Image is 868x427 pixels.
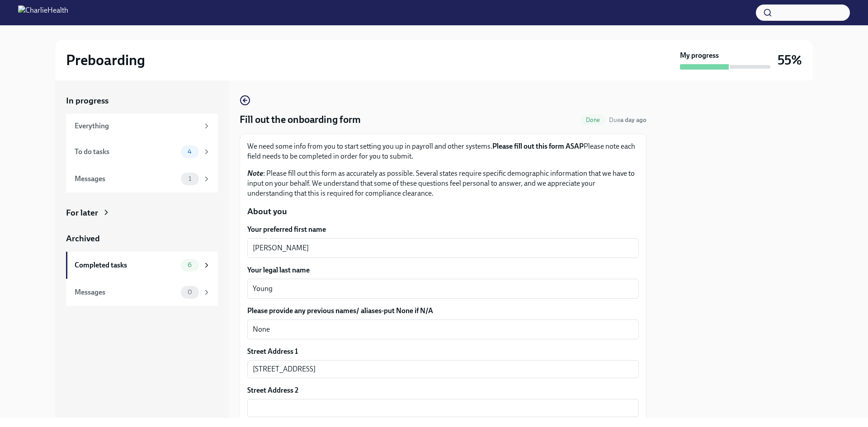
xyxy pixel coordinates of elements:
label: Your preferred first name [247,225,639,235]
span: 0 [182,289,198,296]
h3: 55% [778,52,802,68]
span: 1 [183,175,197,182]
div: Everything [75,121,199,131]
strong: a day ago [620,116,646,124]
p: : Please fill out this form as accurately as possible. Several states require specific demographi... [247,169,639,198]
div: Messages [75,287,177,297]
p: We need some info from you to start setting you up in payroll and other systems. Please note each... [247,141,639,161]
strong: Please fill out this form ASAP [492,142,584,150]
textarea: [PERSON_NAME] [253,243,633,253]
span: September 10th, 2025 09:00 [609,116,646,124]
h2: Preboarding [66,51,145,69]
span: Due [609,116,646,124]
h4: Fill out the onboarding form [240,113,361,127]
div: For later [66,207,98,219]
span: 4 [182,148,197,155]
label: Street Address 1 [247,347,298,357]
textarea: Young [253,283,633,294]
img: CharlieHealth [18,5,68,20]
strong: Note [247,169,263,178]
span: 6 [182,262,197,268]
a: Messages0 [66,279,218,306]
a: For later [66,207,218,219]
a: Completed tasks6 [66,252,218,279]
span: Done [580,117,605,123]
textarea: None [253,324,633,335]
a: In progress [66,95,218,107]
a: Messages1 [66,165,218,192]
label: Street Address 2 [247,385,298,395]
div: Messages [75,174,177,184]
a: To do tasks4 [66,138,218,165]
div: To do tasks [75,147,177,157]
strong: My progress [680,51,719,61]
p: About you [247,206,639,217]
a: Archived [66,233,218,244]
a: Everything [66,114,218,138]
label: Your legal last name [247,265,639,275]
div: Completed tasks [75,260,177,270]
label: Please provide any previous names/ aliases-put None if N/A [247,306,639,316]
